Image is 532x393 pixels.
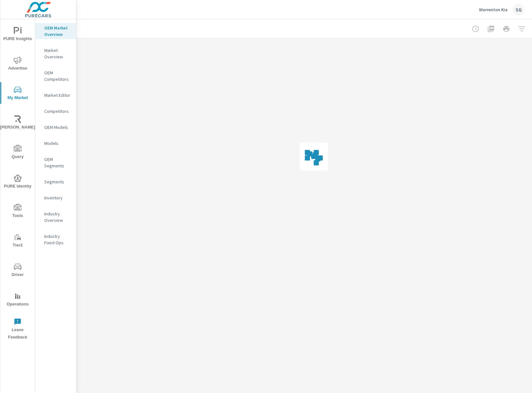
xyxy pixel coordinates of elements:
p: Inventory [44,195,71,201]
div: Market Editor [35,90,76,100]
p: Industry Fixed Ops [44,233,71,246]
span: PURE Insights [2,27,33,43]
div: OEM Competitors [35,68,76,84]
span: Query [2,145,33,161]
p: Market Overview [44,47,71,60]
div: SG [513,4,524,15]
p: OEM Competitors [44,70,71,82]
div: Inventory [35,193,76,203]
p: Industry Overview [44,211,71,223]
span: [PERSON_NAME] [2,115,33,131]
div: Industry Overview [35,209,76,225]
span: Advertise [2,56,33,72]
p: Competitors [44,108,71,114]
div: Models [35,138,76,148]
div: Competitors [35,106,76,116]
div: Industry Fixed Ops [35,231,76,247]
span: Tier2 [2,233,33,249]
p: Models [44,140,71,146]
span: My Market [2,86,33,102]
p: Market Editor [44,92,71,98]
p: Warrenton Kia [479,7,508,13]
span: Tools [2,204,33,220]
p: OEM Market Overview [44,25,71,38]
span: PURE Identity [2,174,33,190]
p: Segments [44,179,71,185]
div: Market Overview [35,46,76,62]
div: OEM Market Overview [35,23,76,39]
div: OEM Segments [35,155,76,171]
p: OEM Segments [44,156,71,169]
span: Driver [2,263,33,279]
div: nav menu [0,19,35,344]
span: Leave Feedback [2,318,33,341]
div: OEM Models [35,122,76,132]
p: OEM Models [44,124,71,130]
span: Operations [2,292,33,308]
div: Segments [35,177,76,187]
